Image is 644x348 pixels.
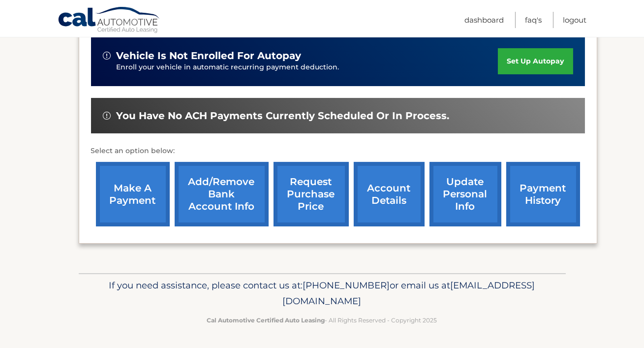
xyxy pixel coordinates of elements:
p: Enroll your vehicle in automatic recurring payment deduction. [117,62,498,73]
p: - All Rights Reserved - Copyright 2025 [85,315,559,325]
a: FAQ's [525,12,542,28]
a: update personal info [429,162,501,226]
strong: Cal Automotive Certified Auto Leasing [207,316,325,324]
img: alert-white.svg [103,112,111,120]
span: [PHONE_NUMBER] [303,280,390,291]
p: Select an option below: [91,145,585,157]
span: You have no ACH payments currently scheduled or in process. [117,110,450,122]
a: payment history [506,162,580,226]
a: request purchase price [274,162,349,226]
a: Add/Remove bank account info [175,162,269,226]
p: If you need assistance, please contact us at: or email us at [85,278,559,309]
a: account details [354,162,425,226]
a: Dashboard [464,12,504,28]
span: vehicle is not enrolled for autopay [117,50,302,62]
a: set up autopay [498,48,573,74]
a: Cal Automotive [58,6,161,35]
img: alert-white.svg [103,52,111,60]
a: make a payment [96,162,170,226]
span: [EMAIL_ADDRESS][DOMAIN_NAME] [283,280,535,307]
a: Logout [563,12,586,28]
